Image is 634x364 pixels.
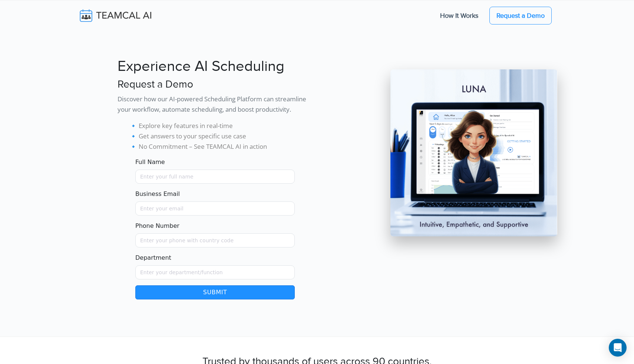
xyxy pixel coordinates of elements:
[135,190,180,199] label: Business Email
[118,94,313,115] p: Discover how our AI-powered Scheduling Platform can streamline your workflow, automate scheduling...
[135,233,295,247] input: Enter your phone with country code
[135,222,179,230] label: Phone Number
[129,131,313,141] li: 🔹 Get answers to your specific use case
[609,339,627,357] div: Open Intercom Messenger
[489,7,552,24] a: Request a Demo
[135,265,295,279] input: Enter your department/function
[135,201,295,216] input: Enter your email
[433,8,486,23] a: How It Works
[118,58,313,75] h1: Experience AI Scheduling
[135,285,295,299] button: Submit
[390,69,557,236] img: pic
[135,253,171,262] label: Department
[129,121,313,131] li: 🔹 Explore key features in real-time
[129,141,313,152] li: 🔹 No Commitment – See TEAMCAL AI in action
[135,158,165,167] label: Full Name
[118,78,313,91] h3: Request a Demo
[135,170,295,184] input: Name must only contain letters and spaces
